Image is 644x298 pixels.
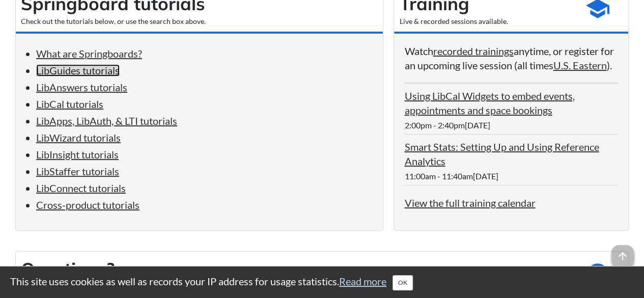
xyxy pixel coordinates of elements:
span: help [585,261,610,287]
a: Smart Stats: Setting Up and Using Reference Analytics [404,141,599,167]
div: Live & recorded sessions available. [399,16,572,26]
a: LibAnswers tutorials [36,81,127,93]
div: Check out the tutorials below, or use the search box above. [21,16,378,26]
a: recorded trainings [433,45,513,57]
a: LibInsight tutorials [36,148,119,160]
a: LibStaffer tutorials [36,165,119,177]
a: arrow_upward [611,246,634,258]
button: Close [393,275,413,290]
span: 2:00pm - 2:40pm[DATE] [404,120,490,130]
a: LibWizard tutorials [36,131,121,144]
p: Watch anytime, or register for an upcoming live session (all times ). [404,44,618,72]
a: LibConnect tutorials [36,182,126,194]
a: What are Springboards? [36,47,142,60]
a: Using LibCal Widgets to embed events, appointments and space bookings [404,90,574,116]
a: LibCal tutorials [36,98,103,110]
a: View the full training calendar [404,197,535,209]
a: Cross-product tutorials [36,199,139,211]
a: Read more [339,275,386,287]
a: U.S. Eastern [553,59,606,71]
a: LibGuides tutorials [36,64,120,76]
a: LibApps, LibAuth, & LTI tutorials [36,115,177,127]
span: 11:00am - 11:40am[DATE] [404,171,498,181]
h2: Questions? [21,257,572,282]
span: arrow_upward [611,245,634,267]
